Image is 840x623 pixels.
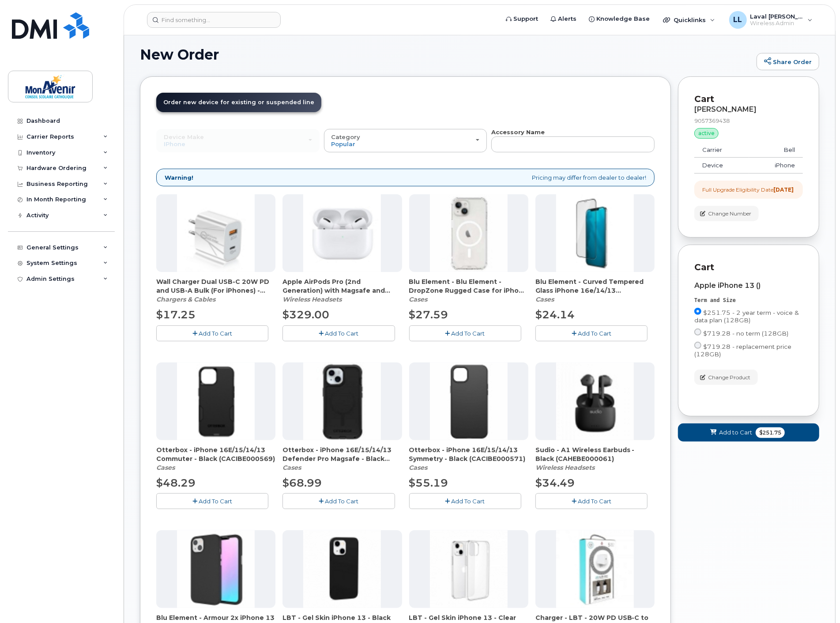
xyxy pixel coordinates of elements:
[156,325,268,341] button: Add To Cart
[535,277,655,304] div: Blu Element - Curved Tempered Glass iPhone 16e/14/13 (CATGBE000035)
[535,446,655,463] span: Sudio - A1 Wireless Earbuds - Black (CAHEBE000061)
[156,446,275,472] div: Otterbox - iPhone 16E/15/14/13 Commuter - Black (CACIBE000569)
[283,295,342,303] em: Wireless Headsets
[156,446,275,463] span: Otterbox - iPhone 16E/15/14/13 Commuter - Black (CACIBE000569)
[156,308,196,321] span: $17.25
[283,464,301,472] em: Cases
[283,476,322,489] span: $68.99
[409,464,428,472] em: Cases
[694,206,759,221] button: Change Number
[491,128,545,136] strong: Accessory Name
[409,295,428,303] em: Cases
[409,308,448,321] span: $27.59
[694,297,803,304] div: Term and Size
[283,446,402,463] span: Otterbox - iPhone 16E/15/14/13 Defender Pro Magsafe - Black (CACIBE000659)
[694,93,803,106] p: Cart
[756,427,785,438] span: $251.75
[535,325,648,341] button: Add To Cart
[283,277,402,295] span: Apple AirPods Pro (2nd Generation) with Magsafe and USB-C charging case - White (CAHEBE000059)
[535,295,554,303] em: Cases
[773,186,794,193] strong: [DATE]
[163,99,314,106] span: Order new device for existing or suspended line
[409,446,528,463] span: Otterbox - iPhone 16E/15/14/13 Symmetry - Black (CACIBE000571)
[535,446,655,472] div: Sudio - A1 Wireless Earbuds - Black (CAHEBE000061)
[156,464,175,472] em: Cases
[535,493,648,509] button: Add To Cart
[556,530,634,608] img: accessory36148.JPG
[156,277,275,304] div: Wall Charger Dual USB-C 20W PD and USB-A Bulk (For iPhones) - White (CAHCBE000086)
[694,309,799,324] span: $251.75 - 2 year term - voice & data plan (128GB)
[694,261,803,274] p: Cart
[708,210,751,218] span: Change Number
[165,174,193,182] strong: Warning!
[331,140,356,147] span: Popular
[325,330,358,337] span: Add To Cart
[556,194,634,272] img: accessory36677.JPG
[283,325,395,341] button: Add To Cart
[719,428,752,437] span: Add to Cart
[324,129,487,152] button: Category Popular
[749,142,803,158] td: Bell
[303,362,381,440] img: accessory36844.JPG
[430,362,508,440] img: accessory36845.JPG
[156,169,655,187] div: Pricing may differ from dealer to dealer!
[409,277,528,295] span: Blu Element - Blu Element - DropZone Rugged Case for iPhone 16E/15/14/13 - Clear (CACIBE000602)
[694,342,701,349] input: $719.28 - replacement price (128GB)
[156,295,215,303] em: Chargers & Cables
[694,117,803,125] div: 9057369438
[694,106,803,113] div: [PERSON_NAME]
[703,330,788,337] span: $719.28 - no term (128GB)
[535,476,575,489] span: $34.49
[283,493,395,509] button: Add To Cart
[199,498,232,505] span: Add To Cart
[556,362,634,440] img: accessory36654.JPG
[156,493,268,509] button: Add To Cart
[708,374,750,381] span: Change Product
[177,530,255,608] img: accessory36739.JPG
[177,362,255,440] img: accessory36920.JPG
[156,476,196,489] span: $48.29
[535,308,575,321] span: $24.14
[283,446,402,472] div: Otterbox - iPhone 16E/15/14/13 Defender Pro Magsafe - Black (CACIBE000659)
[452,330,485,337] span: Add To Cart
[409,325,521,341] button: Add To Cart
[452,498,485,505] span: Add To Cart
[694,370,758,385] button: Change Product
[331,133,361,140] span: Category
[409,446,528,472] div: Otterbox - iPhone 16E/15/14/13 Symmetry - Black (CACIBE000571)
[156,277,275,295] span: Wall Charger Dual USB-C 20W PD and USB-A Bulk (For iPhones) - White (CAHCBE000086)
[283,308,329,321] span: $329.00
[694,308,701,315] input: $251.75 - 2 year term - voice & data plan (128GB)
[749,158,803,174] td: iPhone
[694,142,749,158] td: Carrier
[430,530,508,608] img: accessory36746.JPG
[409,476,448,489] span: $55.19
[694,282,803,290] div: Apple iPhone 13 ()
[177,194,255,272] img: accessory36799.JPG
[140,47,752,62] h1: New Order
[702,186,794,193] div: Full Upgrade Eligibility Date
[430,194,508,272] img: accessory36772.JPG
[535,464,595,472] em: Wireless Headsets
[283,277,402,304] div: Apple AirPods Pro (2nd Generation) with Magsafe and USB-C charging case - White (CAHEBE000059)
[409,277,528,304] div: Blu Element - Blu Element - DropZone Rugged Case for iPhone 16E/15/14/13 - Clear (CACIBE000602)
[757,53,819,71] a: Share Order
[578,330,611,337] span: Add To Cart
[303,530,381,608] img: accessory36745.JPG
[694,343,791,358] span: $719.28 - replacement price (128GB)
[409,493,521,509] button: Add To Cart
[535,277,655,295] span: Blu Element - Curved Tempered Glass iPhone 16e/14/13 (CATGBE000035)
[694,158,749,174] td: Device
[325,498,358,505] span: Add To Cart
[199,330,232,337] span: Add To Cart
[694,328,701,336] input: $719.28 - no term (128GB)
[678,423,819,442] button: Add to Cart $251.75
[303,194,381,272] img: accessory36834.JPG
[578,498,611,505] span: Add To Cart
[694,128,719,139] div: active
